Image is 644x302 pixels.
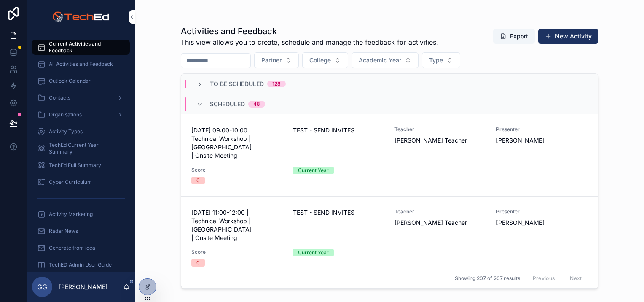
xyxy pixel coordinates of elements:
[254,52,299,68] button: Select Button
[496,208,588,215] span: Presenter
[32,57,130,72] a: All Activities and Feedback
[293,126,384,135] span: TEST - SEND INVITES
[181,197,598,279] a: [DATE] 11:00-12:00 | Technical Workshop | [GEOGRAPHIC_DATA] | Onsite MeetingTEST - SEND INVITESTe...
[49,94,70,101] span: Contacts
[52,10,109,24] img: App logo
[293,208,384,217] span: TEST - SEND INVITES
[49,128,83,135] span: Activity Types
[32,175,130,190] a: Cyber Curriculum
[455,275,520,282] span: Showing 207 of 207 results
[49,40,121,54] span: Current Activities and Feedback
[49,211,93,218] span: Activity Marketing
[49,262,112,268] span: TechED Admin User Guide
[429,56,443,65] span: Type
[272,81,281,87] div: 128
[32,158,130,173] a: TechEd Full Summary
[191,167,283,173] span: Score
[261,56,282,65] span: Partner
[496,136,588,145] span: [PERSON_NAME]
[302,52,348,68] button: Select Button
[49,61,113,67] span: All Activities and Feedback
[394,136,486,145] span: [PERSON_NAME] Teacher
[49,179,92,186] span: Cyber Curriculum
[298,249,329,256] div: Current Year
[32,240,130,256] a: Generate from idea
[49,245,95,251] span: Generate from idea
[32,257,130,272] a: TechED Admin User Guide
[253,101,260,108] div: 48
[496,126,588,133] span: Presenter
[298,167,329,174] div: Current Year
[210,100,245,108] span: Scheduled
[196,177,200,184] div: 0
[181,114,598,197] a: [DATE] 09:00-10:00 | Technical Workshop | [GEOGRAPHIC_DATA] | Onsite MeetingTEST - SEND INVITESTe...
[181,25,438,37] h1: Activities and Feedback
[496,218,588,227] span: [PERSON_NAME]
[49,162,101,169] span: TechEd Full Summary
[394,218,486,227] span: [PERSON_NAME] Teacher
[59,283,107,291] p: [PERSON_NAME]
[493,29,535,44] button: Export
[49,111,82,118] span: Organisations
[191,208,283,242] span: [DATE] 11:00-12:00 | Technical Workshop | [GEOGRAPHIC_DATA] | Onsite Meeting
[32,207,130,222] a: Activity Marketing
[32,90,130,105] a: Contacts
[32,124,130,139] a: Activity Types
[49,228,78,235] span: Radar News
[32,73,130,89] a: Outlook Calendar
[394,126,486,133] span: Teacher
[359,56,401,65] span: Academic Year
[49,78,91,84] span: Outlook Calendar
[309,56,331,65] span: College
[27,34,135,272] div: scrollable content
[181,37,438,47] span: This view allows you to create, schedule and manage the feedback for activities.
[32,224,130,239] a: Radar News
[210,80,264,88] span: To Be Scheduled
[49,142,121,155] span: TechEd Current Year Summary
[32,141,130,156] a: TechEd Current Year Summary
[37,282,47,292] span: GG
[32,107,130,122] a: Organisations
[538,29,598,44] button: New Activity
[352,52,419,68] button: Select Button
[196,259,200,267] div: 0
[191,249,283,256] span: Score
[191,126,283,160] span: [DATE] 09:00-10:00 | Technical Workshop | [GEOGRAPHIC_DATA] | Onsite Meeting
[394,208,486,215] span: Teacher
[422,52,460,68] button: Select Button
[32,40,130,55] a: Current Activities and Feedback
